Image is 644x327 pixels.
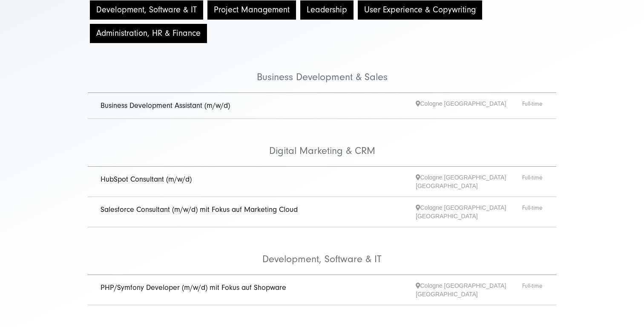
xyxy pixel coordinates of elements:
a: PHP/Symfony Developer (m/w/d) mit Fokus auf Shopware [101,283,286,292]
span: Cologne [GEOGRAPHIC_DATA] [416,99,522,113]
button: Administration, HR & Finance [90,24,207,43]
span: Full-time [522,173,543,190]
li: Digital Marketing & CRM [88,119,556,167]
span: Cologne [GEOGRAPHIC_DATA] [GEOGRAPHIC_DATA] [416,203,522,220]
span: Full-time [522,281,543,298]
button: Project Management [207,0,296,20]
a: HubSpot Consultant (m/w/d) [101,175,192,184]
button: Development, Software & IT [90,0,203,20]
span: Cologne [GEOGRAPHIC_DATA] [GEOGRAPHIC_DATA] [416,173,522,190]
a: Salesforce Consultant (m/w/d) mit Fokus auf Marketing Cloud [101,205,298,214]
span: Full-time [522,99,543,113]
button: Leadership [300,0,354,20]
span: Cologne [GEOGRAPHIC_DATA] [GEOGRAPHIC_DATA] [416,281,522,298]
li: Development, Software & IT [88,227,556,275]
button: User Experience & Copywriting [358,0,482,20]
a: Business Development Assistant (m/w/d) [101,101,230,110]
span: Full-time [522,203,543,220]
li: Business Development & Sales [88,45,556,93]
